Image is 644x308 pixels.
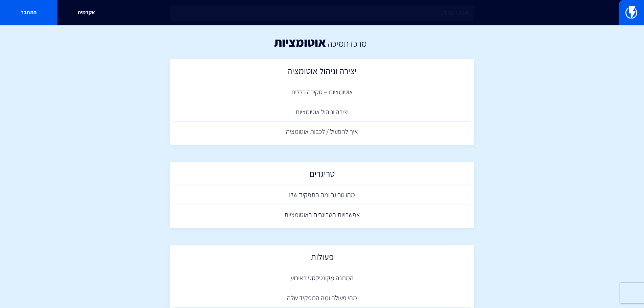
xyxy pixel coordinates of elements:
[173,63,471,82] a: יצירה וניהול אוטומציה
[173,288,471,308] a: מהי פעולה ומה התפקיד שלה
[170,5,474,21] input: חיפוש מהיר...
[177,252,468,265] h2: פעולות
[173,165,471,185] a: טריגרים
[173,185,471,205] a: מהו טריגר ומה התפקיד שלו
[274,35,326,49] h1: אוטומציות
[173,205,471,225] a: אפשרויות הטריגרים באוטומציות
[177,169,468,182] h2: טריגרים
[177,66,468,79] h2: יצירה וניהול אוטומציה
[173,248,471,268] a: פעולות
[173,102,471,122] a: יצירה וניהול אוטומציות
[173,122,471,142] a: איך להפעיל / לכבות אוטומציה
[173,82,471,102] a: אוטומציות – סקירה כללית
[173,268,471,288] a: המתנה מקונטקסט באירוע
[328,38,366,49] a: מרכז תמיכה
